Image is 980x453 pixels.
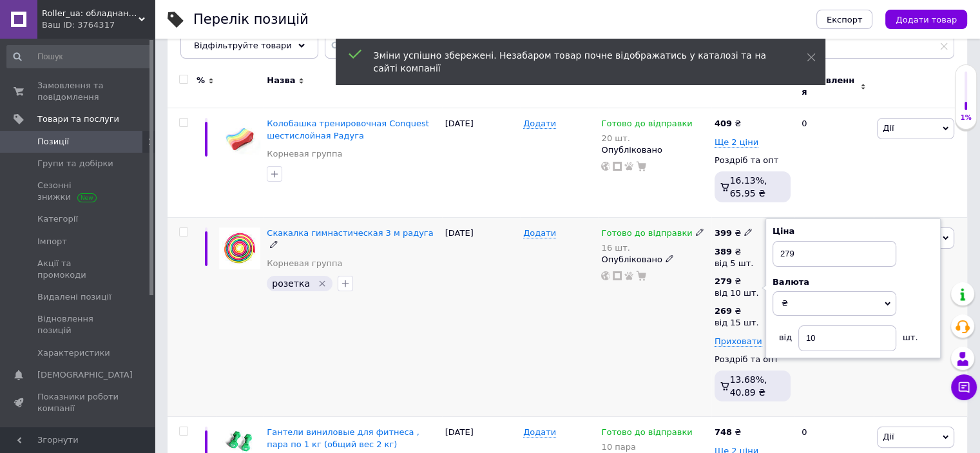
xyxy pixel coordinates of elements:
div: шт. [896,325,922,343]
div: ₴ [715,227,753,239]
a: Скакалка гимнастическая 3 м радуга [267,228,433,238]
b: 748 [715,427,732,437]
div: Роздріб та опт [715,354,791,365]
div: ₴ [715,276,759,287]
span: Експорт [827,15,863,24]
div: від 15 шт. [715,317,759,329]
span: Приховати [715,336,762,347]
div: 20 шт. [601,133,692,143]
span: 13.68%, 40.89 ₴ [730,374,767,398]
div: від 5 шт. [715,258,753,269]
b: 269 [715,306,732,316]
span: Додати [523,119,556,129]
span: Сезонні знижки [37,180,119,203]
input: Пошук по назві позиції, артикулу і пошуковим запитам [325,33,954,59]
span: Акції та промокоди [37,258,119,281]
span: Готово до відправки [601,427,692,441]
div: 1% [956,113,976,122]
a: Корневая группа [267,258,342,269]
span: Готово до відправки [601,228,692,242]
span: Імпорт [37,236,67,247]
div: Опубліковано [601,144,707,156]
div: Ваш ID: 3764317 [42,19,155,31]
b: 389 [715,247,732,256]
div: ₴ [715,246,753,258]
a: Колобашка тренировочная Conquest шестислойная Радуга [267,119,429,140]
span: Замовлення [802,75,857,98]
span: Назва [267,75,295,86]
span: Видалені позиції [37,291,111,303]
div: Роздріб та опт [715,155,791,166]
span: Позиції [37,136,69,148]
span: Відфільтруйте товари [194,41,292,50]
img: Скакалка гимнастическая 3 м радуга [219,227,260,269]
div: ₴ [715,305,759,317]
div: Перелік позицій [193,13,309,26]
div: ₴ [715,427,741,438]
svg: Видалити мітку [317,278,327,289]
div: Ціна [773,226,934,237]
div: ₴ [715,118,741,130]
span: Додати [523,427,556,438]
span: Характеристики [37,347,110,359]
span: Показники роботи компанії [37,391,119,414]
span: % [197,75,205,86]
input: Пошук [6,45,152,68]
div: 0 [794,108,874,218]
span: Замовлення та повідомлення [37,80,119,103]
span: ₴ [782,298,788,308]
span: [DEMOGRAPHIC_DATA] [37,369,133,381]
div: від [773,325,798,343]
div: [DATE] [442,218,520,417]
div: 10 пара [601,442,692,452]
span: Товари та послуги [37,113,119,125]
div: 16 шт. [601,243,704,253]
span: Групи та добірки [37,158,113,169]
div: Валюта [773,276,934,288]
div: від 10 шт. [715,287,759,299]
button: Чат з покупцем [951,374,977,400]
span: Категорії [37,213,78,225]
div: 5 [794,218,874,417]
span: Готово до відправки [601,119,692,132]
button: Експорт [816,10,873,29]
span: Додати товар [896,15,957,24]
span: 16.13%, 65.95 ₴ [730,175,767,198]
div: Зміни успішно збережені. Незабаром товар почне відображатись у каталозі та на сайті компанії [374,49,774,75]
span: Ще 2 ціни [715,137,758,148]
span: Дії [883,123,894,133]
img: Колобашка тренировочная Conquest шестислойная Радуга [219,118,260,159]
b: 399 [715,228,732,238]
a: Гантели виниловые для фитнеса , пара по 1 кг (общий вес 2 кг) [267,427,419,448]
span: розетка [272,278,310,289]
span: Дії [883,432,894,441]
div: Опубліковано [601,254,707,265]
button: Додати товар [885,10,967,29]
div: [DATE] [442,108,520,218]
span: Roller_ua: обладнання для самомасажу та фітнесу [42,8,139,19]
span: Додати [523,228,556,238]
span: Відновлення позицій [37,313,119,336]
a: Корневая группа [267,148,342,160]
span: Панель управління [37,425,119,448]
b: 279 [715,276,732,286]
b: 409 [715,119,732,128]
